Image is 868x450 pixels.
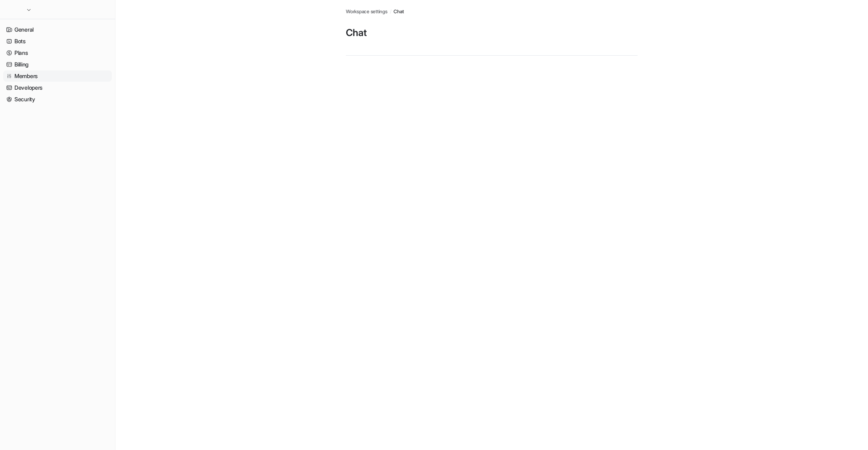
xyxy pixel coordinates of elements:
a: Billing [3,59,112,70]
span: / [390,8,392,15]
a: Workspace settings [346,8,388,15]
p: Chat [346,26,638,39]
a: Plans [3,47,112,58]
a: General [3,24,112,35]
a: Bots [3,36,112,47]
a: Developers [3,82,112,93]
a: Members [3,70,112,82]
a: Chat [394,8,404,15]
a: Security [3,94,112,105]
